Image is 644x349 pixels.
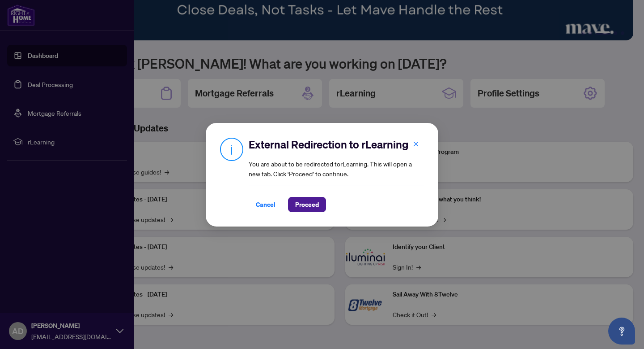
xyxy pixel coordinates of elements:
[249,197,283,212] button: Cancel
[608,318,635,345] button: Open asap
[288,197,326,212] button: Proceed
[413,140,419,147] span: close
[220,137,243,161] img: Info Icon
[249,137,424,212] div: You are about to be redirected to rLearning . This will open a new tab. Click ‘Proceed’ to continue.
[295,197,319,212] span: Proceed
[249,137,424,152] h2: External Redirection to rLearning
[256,197,275,212] span: Cancel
